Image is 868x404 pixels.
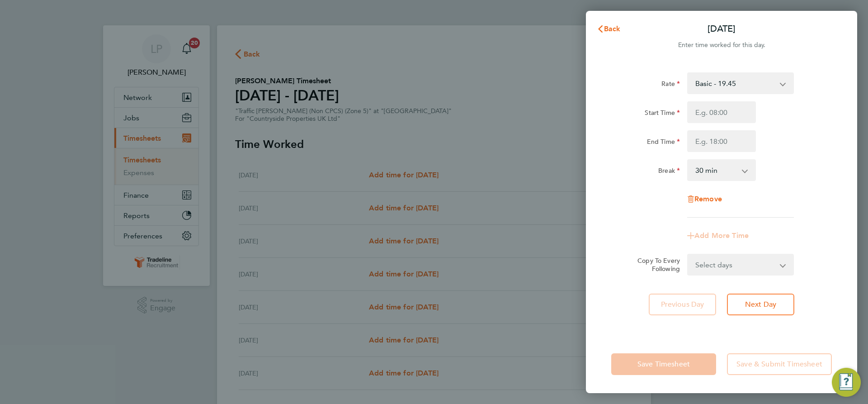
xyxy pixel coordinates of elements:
label: End Time [647,138,680,148]
label: Break [658,166,680,177]
button: Next Day [727,294,794,315]
span: Next Day [745,300,776,309]
button: Engage Resource Center [832,368,861,397]
p: [DATE] [708,23,736,35]
input: E.g. 08:00 [687,101,756,123]
label: Copy To Every Following [630,257,680,273]
button: Back [588,20,630,38]
label: Start Time [645,109,680,119]
div: Enter time worked for this day. [586,40,857,51]
button: Remove [687,195,722,203]
input: E.g. 18:00 [687,130,756,152]
span: Remove [694,195,722,203]
label: Rate [661,80,680,90]
span: Back [604,24,621,33]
